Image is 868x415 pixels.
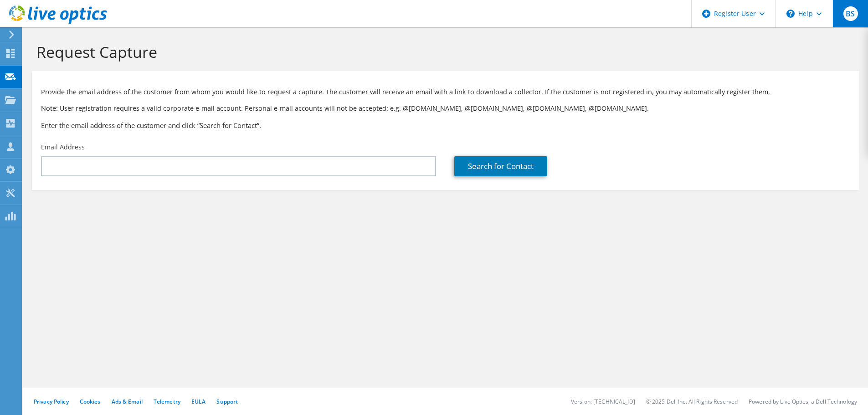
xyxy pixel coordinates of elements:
a: Telemetry [154,398,180,405]
h3: Enter the email address of the customer and click “Search for Contact”. [41,120,850,130]
span: BS [843,6,858,21]
a: EULA [191,398,205,405]
a: Cookies [80,398,101,405]
a: Ads & Email [112,398,143,405]
a: Support [216,398,238,405]
a: Search for Contact [454,156,547,176]
li: Powered by Live Optics, a Dell Technology [749,398,857,405]
a: Privacy Policy [34,398,69,405]
h1: Request Capture [36,42,850,61]
li: © 2025 Dell Inc. All Rights Reserved [646,398,738,405]
label: Email Address [41,143,85,152]
li: Version: [TECHNICAL_ID] [571,398,635,405]
p: Note: User registration requires a valid corporate e-mail account. Personal e-mail accounts will ... [41,103,850,113]
svg: \n [786,10,795,18]
p: Provide the email address of the customer from whom you would like to request a capture. The cust... [41,87,850,97]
